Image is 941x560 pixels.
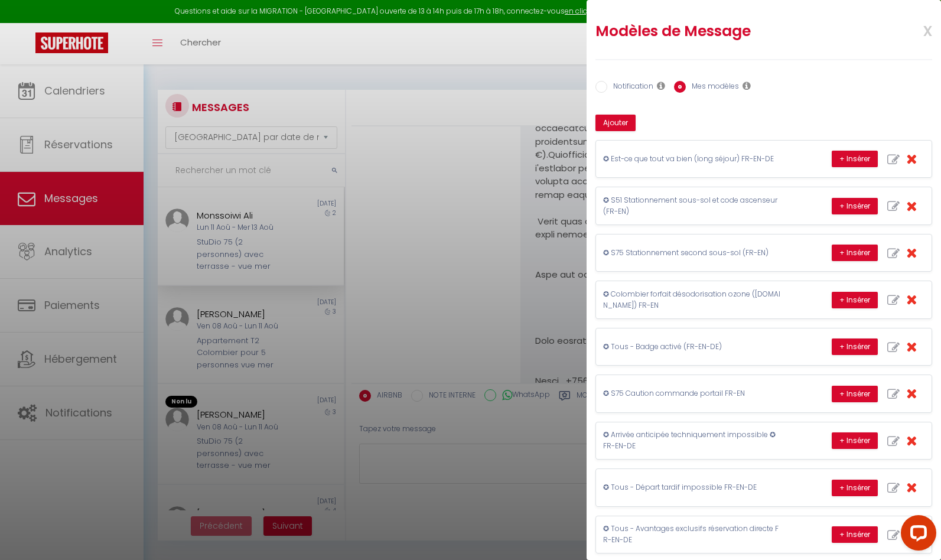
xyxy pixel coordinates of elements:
p: ✪ S75 Caution commande portail FR-EN [603,388,780,399]
p: ✪ S75 Stationnement second sous-sol (FR-EN) [603,248,780,259]
button: + Insérer [832,198,878,214]
button: Ajouter [595,115,636,131]
p: ✪ Tous - Badge activé (FR-EN-DE) [603,341,780,353]
iframe: LiveChat chat widget [891,510,941,560]
button: + Insérer [832,151,878,167]
button: + Insérer [832,526,878,543]
p: ✪ Est-ce que tout va bien (long séjour) FR-EN-DE [603,154,780,165]
i: Les notifications sont visibles par toi et ton équipe [657,81,665,90]
p: ✪ Colombier forfait désodorisation ozone ([DOMAIN_NAME]) FR-EN [603,289,780,311]
p: ✪ Tous - Départ tardif impossible FR-EN-DE [603,482,780,493]
h2: Modèles de Message [595,22,871,41]
button: + Insérer [832,432,878,449]
label: Mes modèles [686,81,739,94]
button: + Insérer [832,338,878,355]
p: ✪ Tous - Avantages exclusifs réservation directe FR-EN-DE [603,523,780,546]
p: ✪ S51 Stationnement sous-sol et code ascenseur (FR-EN) [603,195,780,217]
button: + Insérer [832,292,878,308]
label: Notification [607,81,653,94]
button: + Insérer [832,386,878,402]
button: + Insérer [832,480,878,496]
i: Les modèles généraux sont visibles par vous et votre équipe [743,81,751,90]
p: ✪ Arrivée anticipée techniquement impossible ✪ FR-EN-DE [603,429,780,452]
span: x [895,16,932,44]
button: + Insérer [832,245,878,261]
